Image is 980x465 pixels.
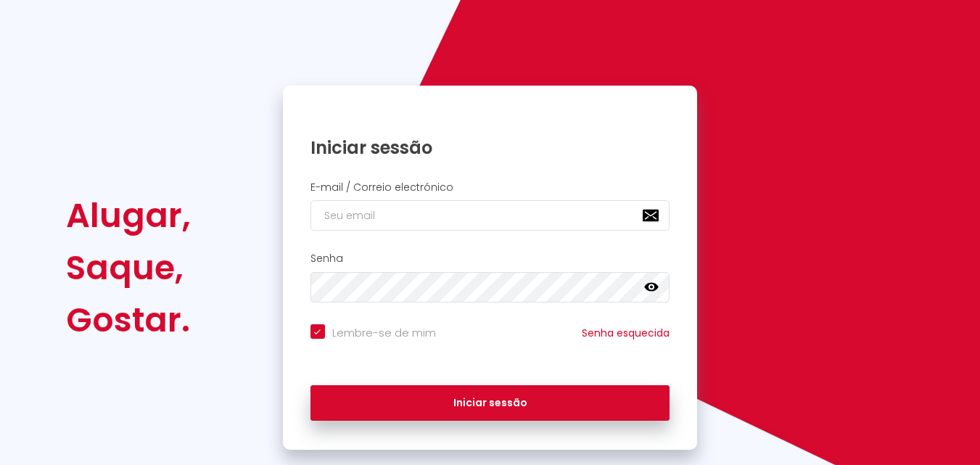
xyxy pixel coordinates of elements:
a: Senha esquecida [582,326,670,340]
button: Ouvrir le widget de chat LiveChat [12,6,55,49]
div: Alugar, [66,189,191,242]
h2: Senha [310,252,670,265]
div: Saque, [66,242,191,294]
div: Gostar. [66,294,191,346]
h1: Iniciar sessão [310,136,670,159]
input: Seu email [310,200,670,231]
button: Iniciar sessão [310,385,670,421]
h2: E-mail / Correio electrónico [310,181,670,194]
